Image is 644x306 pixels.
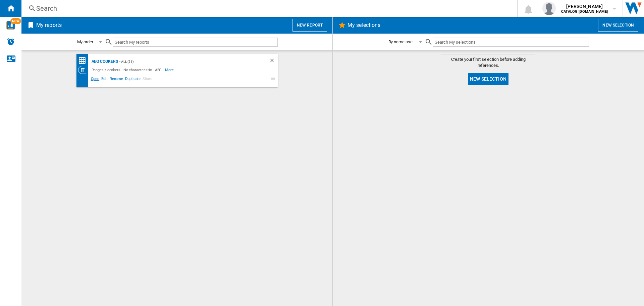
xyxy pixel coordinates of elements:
[7,38,15,46] img: alerts-logo.svg
[441,56,535,69] span: Create your first selection before adding references.
[90,76,101,84] span: Open
[6,21,15,30] img: wise-card.svg
[346,19,382,32] h2: My selections
[165,66,175,74] span: More
[78,56,90,65] div: Price Matrix
[269,57,278,66] div: Delete
[542,2,556,15] img: profile.jpg
[561,9,608,14] b: CATALOG [DOMAIN_NAME]
[90,57,118,66] div: AEG Cookers
[468,73,508,85] button: New selection
[142,76,153,84] span: Share
[36,4,500,13] div: Search
[109,76,124,84] span: Rename
[561,3,608,10] span: [PERSON_NAME]
[124,76,142,84] span: Duplicate
[10,18,21,24] span: NEW
[292,19,327,32] button: New report
[388,39,414,44] div: By name asc.
[35,19,63,32] h2: My reports
[77,39,93,44] div: My order
[598,19,638,32] button: New selection
[100,76,109,84] span: Edit
[78,66,90,74] div: Category View
[113,38,278,47] input: Search My reports
[433,38,589,47] input: Search My selections
[118,57,255,66] div: - ALL (21)
[90,66,165,74] div: Ranges / cookers - No characteristic - AEG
